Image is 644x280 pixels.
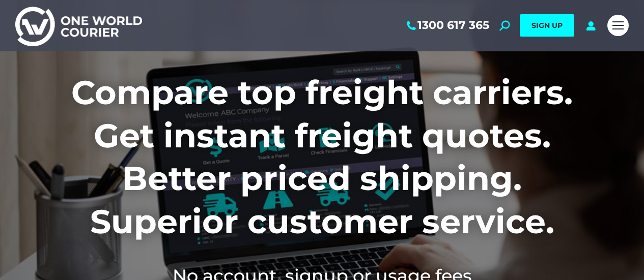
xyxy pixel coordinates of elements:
img: One World Courier [15,5,142,46]
span: SIGN UP [531,21,563,30]
a: 1300 617 365 [405,19,489,32]
a: Mobile menu icon [607,15,629,36]
a: SIGN UP [520,14,574,37]
h1: Compare top freight carriers. Get instant freight quotes. Better priced shipping. Superior custom... [15,71,629,243]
